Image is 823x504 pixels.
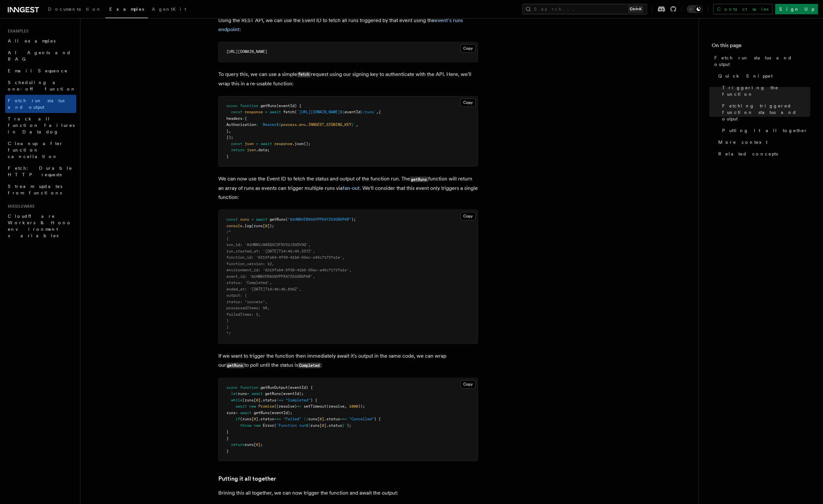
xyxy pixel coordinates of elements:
[299,122,306,127] span: env
[249,404,256,409] span: new
[345,423,347,428] span: `
[8,38,55,43] span: All examples
[240,385,258,390] span: function
[354,122,356,127] span: `
[5,210,76,241] a: Cloudflare Workers & Hono environment variables
[8,50,71,62] span: AI Agents and RAG
[310,423,322,428] span: runs[
[226,104,238,108] span: async
[242,116,245,121] span: :
[242,224,251,228] span: .log
[297,110,340,114] span: `[URL][DOMAIN_NAME]
[326,404,345,409] span: (resolve
[347,423,351,428] span: );
[229,129,231,133] span: ,
[218,16,478,34] p: Using the REST API, we can use the Event ID to fetch all runs triggered by that event using the :
[720,125,810,136] a: Putting it all together
[270,110,281,114] span: await
[295,110,297,114] span: (
[718,73,773,79] span: Quick Snippet
[5,29,29,34] span: Examples
[720,82,810,100] a: Triggering the function
[5,77,76,95] a: Scheduling a one-off function
[260,122,276,127] span: `Bearer
[226,116,242,121] span: headers
[722,103,810,122] span: Fetching triggered function status and output
[247,391,249,396] span: =
[5,204,35,209] span: Middleware
[226,217,238,222] span: const
[240,104,258,108] span: function
[5,47,76,65] a: AI Agents and RAG
[245,110,263,114] span: response
[8,98,65,110] span: Fetch run status and output
[376,110,379,114] span: ,
[238,391,247,396] span: runs
[226,411,236,415] span: runs
[276,398,283,402] span: !==
[226,49,267,54] span: [URL][DOMAIN_NAME]
[712,42,810,52] h4: On this page
[267,224,274,228] span: ]);
[274,404,297,409] span: ((resolve)
[218,474,276,483] a: Putting it all together
[283,417,301,421] span: "Failed"
[231,442,245,447] span: return
[231,398,242,402] span: while
[226,280,272,285] span: status: 'Completed',
[8,80,76,92] span: Scheduling a one-off function
[245,141,254,146] span: json
[8,166,72,177] span: Fetch: Durable HTTP requests
[256,398,258,402] span: 0
[340,417,347,421] span: ===
[226,300,267,304] span: status: "success",
[306,423,310,428] span: ${
[460,98,476,107] button: Copy
[716,70,810,82] a: Quick Snippet
[254,423,260,428] span: new
[226,268,351,272] span: environment_id: '6219fa64-9f58-41b6-95ec-a45c7172fa1e',
[218,351,478,370] p: If we want to trigger the function then immediately await it's output in the same code, we can wr...
[5,162,76,180] a: Fetch: Durable HTTP requests
[351,122,354,127] span: }
[345,110,360,114] span: eventId
[345,404,347,409] span: ,
[343,185,360,191] a: fan-out
[256,442,258,447] span: 0
[242,398,256,402] span: (runs[
[274,141,292,146] span: response
[226,312,260,317] span: failedItems: 2,
[231,391,238,396] span: let
[226,224,242,228] span: console
[258,398,276,402] span: ].status
[260,104,276,108] span: getRuns
[716,136,810,148] a: More context
[226,429,229,434] span: }
[374,417,381,421] span: ) {
[5,65,76,77] a: Email Sequence
[256,122,258,127] span: :
[240,411,251,415] span: await
[258,404,274,409] span: Promise
[105,2,148,18] a: Examples
[263,423,274,428] span: Error
[306,122,308,127] span: .
[226,436,229,440] span: }
[236,404,247,409] span: await
[460,44,476,53] button: Copy
[281,122,297,127] span: process
[5,138,76,162] a: Cleanup after function cancellation
[283,110,295,114] span: fetch
[718,151,778,157] span: Related concepts
[8,116,75,134] span: Track all function failures in Datadog
[285,398,310,402] span: "Completed"
[297,72,311,77] code: fetch
[231,110,242,114] span: const
[276,104,301,108] span: (eventId) {
[310,398,317,402] span: ) {
[687,5,702,13] button: Toggle dark mode
[218,488,478,497] p: Brining this all together, we can now trigger the function and await the output:
[231,148,245,152] span: return
[276,122,281,127] span: ${
[324,423,342,428] span: ].status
